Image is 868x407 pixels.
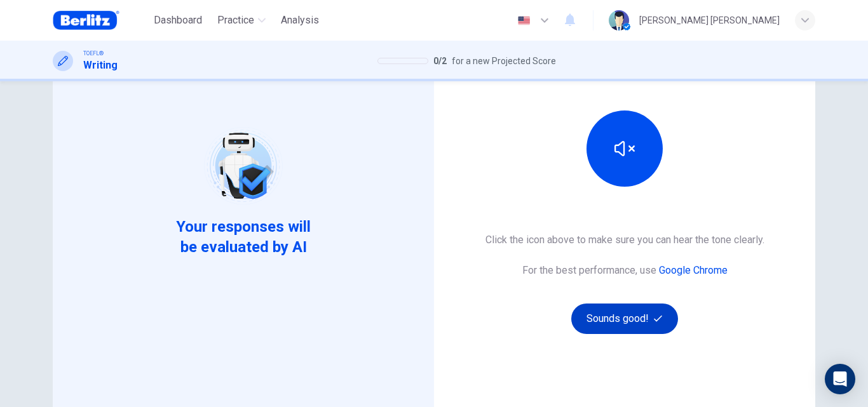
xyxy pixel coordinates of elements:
span: Practice [217,13,254,28]
span: Analysis [281,13,319,28]
span: Your responses will be evaluated by AI [166,217,321,257]
span: Dashboard [154,13,202,28]
span: TOEFL® [83,49,104,58]
span: for a new Projected Score [452,53,556,69]
button: Analysis [276,9,324,32]
img: en [516,16,532,25]
span: 0 / 2 [433,53,447,69]
a: Google Chrome [659,264,728,276]
div: [PERSON_NAME] [PERSON_NAME] [639,13,780,28]
button: Dashboard [149,9,207,32]
button: Sounds good! [571,304,678,334]
button: Practice [212,9,271,32]
h6: Click the icon above to make sure you can hear the tone clearly. [485,232,764,248]
h1: Writing [83,58,118,73]
a: Berlitz Brasil logo [53,8,149,33]
img: Profile picture [609,10,629,30]
h6: For the best performance, use [522,263,728,278]
img: Berlitz Brasil logo [53,8,119,33]
div: Open Intercom Messenger [825,364,855,394]
img: robot icon [203,126,283,206]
